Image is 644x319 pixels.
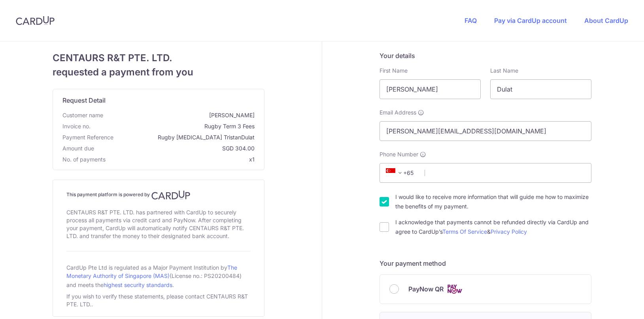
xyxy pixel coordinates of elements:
input: First name [380,79,481,99]
span: Amount due [62,144,94,152]
img: CardUp [151,190,190,200]
a: FAQ [465,17,477,24]
div: CENTAURS R&T PTE. LTD. has partnered with CardUp to securely process all payments via credit card... [66,207,251,242]
div: If you wish to verify these statements, please contact CENTAURS R&T PTE. LTD.. [66,291,251,310]
span: [PERSON_NAME] [106,111,255,119]
a: highest security standards [104,281,172,288]
span: Email Address [380,109,416,116]
h5: Your details [380,51,591,60]
span: x1 [249,156,255,163]
span: Phone Number [380,150,418,158]
label: I acknowledge that payments cannot be refunded directly via CardUp and agree to CardUp’s & [395,218,591,236]
a: Terms Of Service [442,228,487,235]
label: Last Name [490,67,518,75]
span: +65 [386,168,405,178]
a: Privacy Policy [491,228,527,235]
div: PayNow QR Cards logo [389,284,582,294]
img: CardUp [16,16,55,25]
img: Cards logo [447,284,463,294]
span: PayNow QR [408,284,444,294]
div: CardUp Pte Ltd is regulated as a Major Payment Institution by (License no.: PS20200484) and meets... [66,261,251,291]
label: I would like to receive more information that will guide me how to maximize the benefits of my pa... [395,192,591,211]
span: No. of payments [62,156,106,163]
span: +65 [383,168,419,178]
a: About CardUp [584,17,628,24]
span: translation missing: en.payment_reference [62,134,113,141]
span: Invoice no. [62,122,91,130]
span: Customer name [62,111,103,119]
a: Pay via CardUp account [494,17,567,24]
h4: This payment platform is powered by [66,190,251,200]
span: translation missing: en.request_detail [62,96,106,104]
span: CENTAURS R&T PTE. LTD. [53,51,264,65]
span: SGD 304.00 [97,144,255,152]
span: Rugby [MEDICAL_DATA] TristanDulat [117,133,255,141]
input: Email address [380,121,591,141]
span: Rugby Term 3 Fees [94,122,255,130]
h5: Your payment method [380,259,591,268]
input: Last name [490,79,591,99]
span: requested a payment from you [53,65,264,79]
label: First Name [380,67,408,75]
